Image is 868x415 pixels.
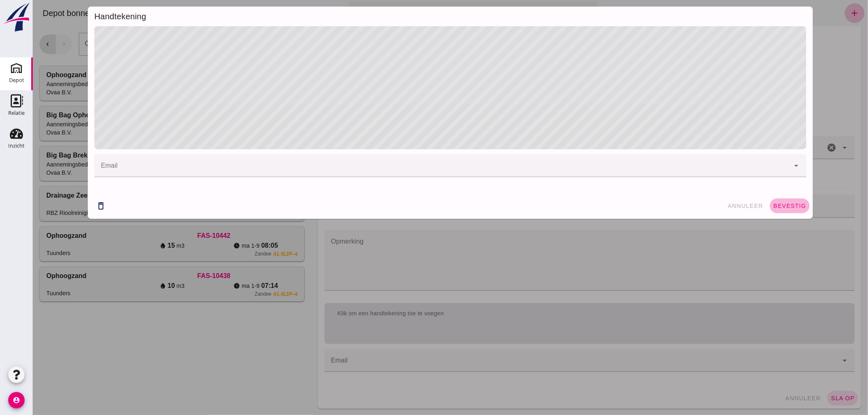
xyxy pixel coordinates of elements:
div: Inzicht [8,143,25,148]
span: bevestig [740,203,774,209]
i: delete_outline [63,201,73,211]
button: bevestig [737,198,777,213]
i: Open [759,161,769,171]
div: Depot [9,78,24,83]
img: logo-small.a267ee39.svg [2,2,31,32]
button: annuleer [691,198,734,213]
i: account_circle [8,392,25,408]
div: Relatie [8,110,25,116]
div: Handtekening [55,7,780,26]
span: annuleer [694,203,731,209]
